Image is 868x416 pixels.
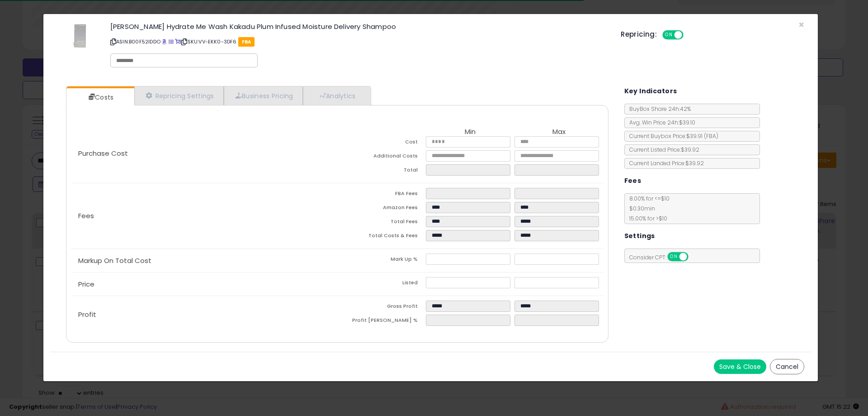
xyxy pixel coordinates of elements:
span: BuyBox Share 24h: 42% [625,105,691,113]
h5: Key Indicators [624,86,677,97]
a: BuyBox page [162,38,167,45]
span: OFF [682,31,697,39]
span: ( FBA ) [704,132,718,140]
span: Current Landed Price: $39.92 [625,159,704,167]
h5: Fees [624,175,642,186]
span: ON [663,31,675,39]
td: Gross Profit [337,301,426,315]
a: Costs [66,88,133,106]
a: Your listing only [175,38,180,45]
p: Markup On Total Cost [71,257,337,264]
span: $39.91 [686,132,718,140]
span: FBA [238,37,255,47]
span: Current Listed Price: $39.92 [625,146,699,153]
button: Cancel [770,359,804,374]
td: Mark Up % [337,253,426,268]
td: Profit [PERSON_NAME] % [337,315,426,329]
span: × [798,18,804,31]
td: Amazon Fees [337,202,426,216]
span: 15.00 % for > $10 [625,215,667,222]
th: Min [426,128,514,136]
span: OFF [687,253,701,261]
h3: [PERSON_NAME] Hydrate Me Wash Kakadu Plum Infused Moisture Delivery Shampoo [110,23,607,30]
h5: Repricing: [621,31,657,38]
span: Avg. Win Price 24h: $39.10 [625,119,695,126]
a: Business Pricing [224,86,303,105]
p: Profit [71,311,337,318]
p: ASIN: B00F52IDDO | SKU: VV-EKK0-3DF6 [110,34,607,49]
a: Analytics [303,86,370,105]
span: 8.00 % for <= $10 [625,195,670,222]
p: Fees [71,212,337,220]
a: Repricing Settings [134,86,224,105]
span: Current Buybox Price: [625,132,718,140]
td: Additional Costs [337,150,426,164]
td: Cost [337,136,426,150]
td: Total Fees [337,216,426,230]
td: Total [337,164,426,178]
span: $0.30 min [625,205,655,212]
td: FBA Fees [337,188,426,202]
span: Consider CPT: [625,253,700,261]
th: Max [514,128,603,136]
p: Price [71,281,337,288]
a: All offer listings [169,38,174,45]
img: 31uQIbFEV1L._SL60_.jpg [69,23,92,50]
p: Purchase Cost [71,150,337,157]
td: Listed [337,277,426,291]
button: Save & Close [714,359,766,374]
span: ON [668,253,679,261]
h5: Settings [624,230,655,242]
td: Total Costs & Fees [337,230,426,244]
